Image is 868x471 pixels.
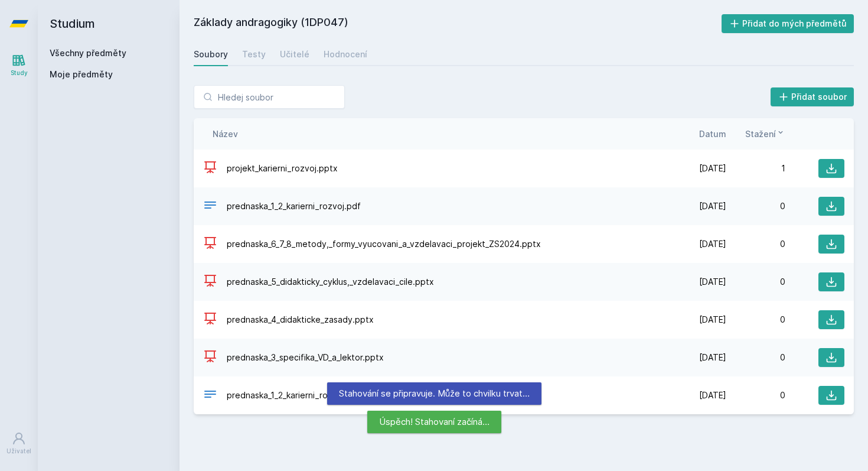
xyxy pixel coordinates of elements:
a: Study [2,47,35,83]
span: [DATE] [699,200,726,212]
button: Stažení [745,128,785,140]
div: PDF [203,198,217,215]
span: prednaska_3_specifika_VD_a_lektor.pptx [227,352,384,363]
span: prednaska_4_didakticke_zasady.pptx [227,314,374,326]
div: Soubory [194,48,228,60]
div: Uživatel [6,447,31,456]
div: 0 [726,314,785,326]
button: Přidat do mých předmětů [722,14,854,33]
div: PPTX [203,349,217,366]
div: 0 [726,276,785,288]
a: Hodnocení [324,43,367,66]
span: Stažení [745,128,776,140]
a: Testy [242,43,266,66]
span: [DATE] [699,352,726,363]
span: Moje předměty [50,69,113,80]
div: Učitelé [280,48,309,60]
div: PPTX [203,236,217,253]
div: Study [11,69,28,77]
span: [DATE] [699,276,726,288]
button: Datum [699,128,726,140]
div: 1 [726,163,785,174]
button: Název [213,128,238,140]
span: prednaska_1_2_karierni_rozvoj.pdf [227,389,361,401]
input: Hledej soubor [194,85,345,109]
div: PPTX [203,160,217,177]
span: prednaska_6_7_8_metody,_formy_vyucovani_a_vzdelavaci_projekt_ZS2024.pptx [227,238,541,250]
div: Hodnocení [324,48,367,60]
div: PDF [203,387,217,404]
span: projekt_karierni_rozvoj.pptx [227,163,338,174]
div: 0 [726,200,785,212]
button: Přidat soubor [771,87,854,106]
a: Všechny předměty [50,48,126,58]
div: Testy [242,48,266,60]
span: [DATE] [699,389,726,401]
div: Stahování se připravuje. Může to chvilku trvat… [327,382,541,405]
div: 0 [726,238,785,250]
a: Učitelé [280,43,309,66]
div: Úspěch! Stahovaní začíná… [367,411,501,433]
span: [DATE] [699,238,726,250]
h2: Základy andragogiky (1DP047) [194,14,722,33]
span: prednaska_5_didakticky_cyklus,_vzdelavaci_cile.pptx [227,276,434,288]
a: Soubory [194,43,228,66]
a: Uživatel [2,425,35,462]
div: 0 [726,352,785,363]
span: [DATE] [699,163,726,174]
div: 0 [726,389,785,401]
span: [DATE] [699,314,726,326]
div: PPTX [203,311,217,329]
span: prednaska_1_2_karierni_rozvoj.pdf [227,200,361,212]
div: PPTX [203,274,217,291]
